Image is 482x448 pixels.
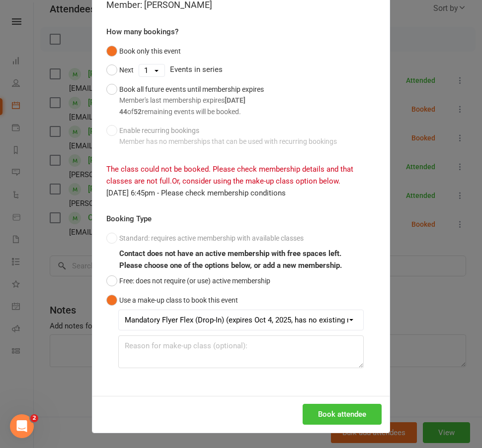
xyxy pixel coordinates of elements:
[106,42,181,61] button: Book only this event
[106,291,238,310] button: Use a make-up class to book this event
[119,84,264,117] div: Book all future events until membership expires
[119,261,342,270] b: Please choose one of the options below, or add a new membership.
[106,26,178,38] label: How many bookings?
[172,177,340,186] span: Or, consider using the make-up class option below.
[10,414,34,438] iframe: Intercom live chat
[106,213,152,225] label: Booking Type
[106,165,353,186] span: The class could not be booked. Please check membership details and that classes are not full.
[106,271,270,290] button: Free: does not require (or use) active membership
[106,61,134,79] button: Next
[119,108,127,116] strong: 44
[119,249,341,258] b: Contact does not have an active membership with free spaces left.
[106,187,376,199] div: [DATE] 6:45pm - Please check membership conditions
[106,80,264,121] button: Book all future events until membership expiresMember's last membership expires[DATE]44of52remain...
[119,106,264,117] div: of remaining events will be booked.
[106,61,376,79] div: Events in series
[303,404,382,425] button: Book attendee
[134,108,142,116] strong: 52
[119,95,264,106] div: Member's last membership expires
[225,96,245,104] strong: [DATE]
[30,414,38,422] span: 2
